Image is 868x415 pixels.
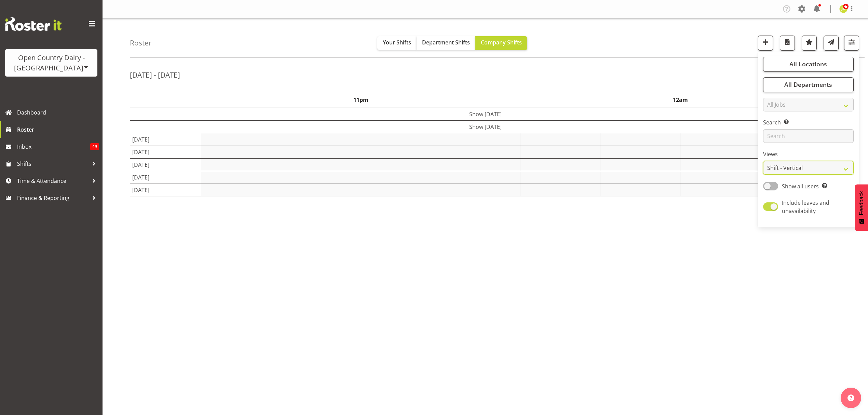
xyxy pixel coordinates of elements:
[824,36,839,51] button: Send a list of all shifts for the selected filtered period to all rostered employees.
[784,80,832,89] span: All Departments
[847,394,854,401] img: help-xxl-2.png
[758,36,773,51] button: Add a new shift
[858,191,865,215] span: Feedback
[763,129,854,143] input: Search
[782,199,829,215] span: Include leaves and unavailability
[130,133,201,146] td: [DATE]
[17,193,89,203] span: Finance & Reporting
[17,176,89,186] span: Time & Attendance
[130,158,201,171] td: [DATE]
[130,39,152,47] h4: Roster
[763,150,854,158] label: Views
[780,36,795,51] button: Download a PDF of the roster according to the set date range.
[521,92,841,108] th: 12am
[12,53,91,73] div: Open Country Dairy - [GEOGRAPHIC_DATA]
[17,142,90,152] span: Inbox
[481,39,522,46] span: Company Shifts
[130,70,180,79] h2: [DATE] - [DATE]
[475,36,527,50] button: Company Shifts
[130,171,201,184] td: [DATE]
[5,17,62,31] img: Rosterit website logo
[17,159,89,169] span: Shifts
[17,124,99,135] span: Roster
[130,108,841,121] td: Show [DATE]
[130,120,841,133] td: Show [DATE]
[417,36,475,50] button: Department Shifts
[130,146,201,158] td: [DATE]
[839,5,847,13] img: jessica-greenwood7429.jpg
[844,36,859,51] button: Filter Shifts
[17,107,99,118] span: Dashboard
[383,39,411,46] span: Your Shifts
[855,184,868,231] button: Feedback - Show survey
[130,184,201,196] td: [DATE]
[90,143,99,150] span: 49
[789,60,827,68] span: All Locations
[422,39,470,46] span: Department Shifts
[763,77,854,92] button: All Departments
[377,36,417,50] button: Your Shifts
[201,92,521,108] th: 11pm
[763,57,854,72] button: All Locations
[782,183,819,190] span: Show all users
[763,118,854,126] label: Search
[802,36,817,51] button: Highlight an important date within the roster.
